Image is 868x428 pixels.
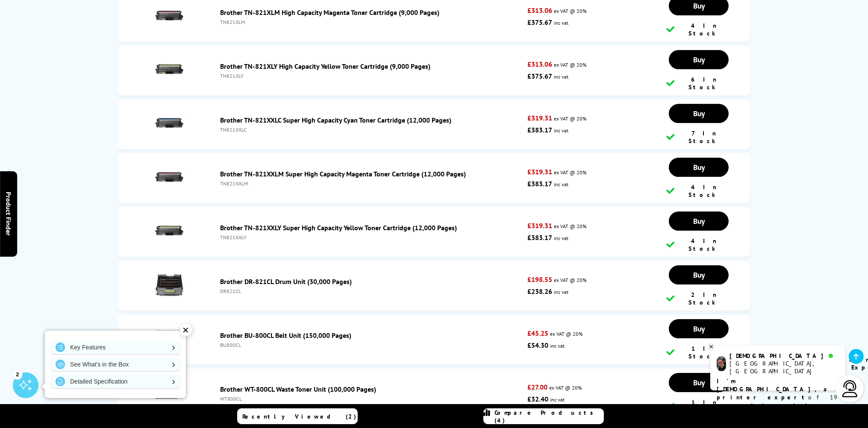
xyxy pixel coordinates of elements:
[527,72,552,80] strong: £375.67
[220,180,523,187] div: TN821XXLM
[220,288,523,294] div: DR821CL
[549,384,582,391] span: ex VAT @ 20%
[154,324,184,354] img: Brother BU-800CL Belt Unit (150,000 Pages)
[223,24,277,40] span: Key Features
[4,192,13,236] span: Product Finder
[527,60,552,68] strong: £313.06
[154,108,184,138] img: Brother TN-821XXLC Super High Capacity Cyan Toner Cartridge (12,000 Pages)
[13,369,22,379] div: 2
[693,108,705,118] span: Buy
[693,55,705,64] span: Buy
[220,116,451,124] a: Brother TN-821XXLC Super High Capacity Cyan Toner Cartridge (12,000 Pages)
[527,395,548,403] strong: £32.40
[676,24,705,40] span: Live Chat
[693,378,705,387] span: Buy
[154,216,184,246] img: Brother TN-821XXLY Super High Capacity Yellow Toner Cartridge (12,000 Pages)
[447,21,524,44] span: Cartridges & Accessories
[527,233,552,242] strong: £383.17
[550,396,565,403] span: inc vat
[495,409,603,424] span: Compare Products (4)
[554,169,586,176] span: ex VAT @ 20%
[242,413,356,420] span: Recently Viewed (2)
[554,235,568,241] span: inc vat
[154,270,184,300] img: Brother DR-821CL Drum Unit (30,000 Pages)
[220,342,523,348] div: BU800CL
[550,331,583,337] span: ex VAT @ 20%
[666,76,732,91] div: 6 In Stock
[541,24,599,40] span: Customer Questions
[554,277,586,283] span: ex VAT @ 20%
[220,62,430,70] a: Brother TN-821XLY High Capacity Yellow Toner Cartridge (9,000 Pages)
[51,375,179,388] a: Detailed Specification
[666,129,732,145] div: 7 In Stock
[220,223,457,232] a: Brother TN-821XXLY Super High Capacity Yellow Toner Cartridge (12,000 Pages)
[220,126,523,133] div: TN821XXLC
[527,114,552,122] strong: £319.31
[616,28,659,36] span: Reviews
[294,28,347,36] span: Overview
[554,223,586,229] span: ex VAT @ 20%
[666,237,732,252] div: 4 In Stock
[709,27,716,35] img: user-headset-duotone.svg
[220,73,523,79] div: TN821XLY
[51,340,179,354] a: Key Features
[693,270,705,280] span: Buy
[527,341,548,349] strong: £54.30
[693,324,705,334] span: Buy
[693,162,705,172] span: Buy
[237,408,358,424] a: Recently Viewed (2)
[554,127,568,134] span: inc vat
[154,55,184,85] img: Brother TN-821XLY High Capacity Yellow Toner Cartridge (9,000 Pages)
[527,221,552,230] strong: £319.31
[717,356,726,371] img: chris-livechat.png
[717,377,839,426] p: of 19 years! I can help you choose the right product
[527,383,547,391] strong: £27.00
[666,399,732,414] div: 1 In Stock
[220,331,351,340] a: Brother BU-800CL Belt Unit (150,000 Pages)
[554,115,586,122] span: ex VAT @ 20%
[220,234,523,240] div: TN821XXLY
[483,408,604,424] a: Compare Products (4)
[554,289,568,295] span: inc vat
[730,352,839,360] div: [DEMOGRAPHIC_DATA]
[527,167,552,176] strong: £319.31
[554,62,586,68] span: ex VAT @ 20%
[527,329,548,337] strong: £45.25
[156,24,206,40] span: Similar Printers
[693,216,705,226] span: Buy
[554,181,568,188] span: inc vat
[730,360,839,375] div: [GEOGRAPHIC_DATA], [GEOGRAPHIC_DATA]
[220,170,466,178] a: Brother TN-821XXLM Super High Capacity Magenta Toner Cartridge (12,000 Pages)
[527,275,552,284] strong: £198.55
[154,162,184,192] img: Brother TN-821XXLM Super High Capacity Magenta Toner Cartridge (12,000 Pages)
[666,345,732,360] div: 1 In Stock
[364,28,430,36] span: Specification
[220,396,523,402] div: WT800CL
[842,380,859,397] img: user-headset-light.svg
[51,358,179,371] a: See What's in the Box
[666,291,732,306] div: 2 In Stock
[554,73,568,80] span: inc vat
[666,183,732,199] div: 4 In Stock
[527,126,552,134] strong: £383.17
[180,324,192,336] div: ✕
[220,385,376,393] a: Brother WT-800CL Waste Toner Unit (100,000 Pages)
[717,377,830,401] b: I'm [DEMOGRAPHIC_DATA], a printer expert
[550,343,565,349] span: inc vat
[220,277,352,286] a: Brother DR-821CL Drum Unit (30,000 Pages)
[527,179,552,188] strong: £383.17
[527,287,552,296] strong: £238.26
